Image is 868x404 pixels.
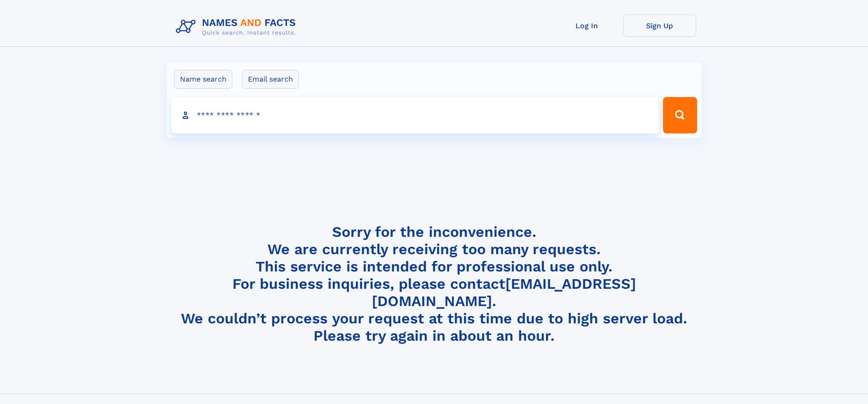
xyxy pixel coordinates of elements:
[372,275,636,310] a: [EMAIL_ADDRESS][DOMAIN_NAME]
[242,70,299,89] label: Email search
[172,15,303,39] img: Logo Names and Facts
[171,97,659,133] input: search input
[174,70,232,89] label: Name search
[623,15,696,37] a: Sign Up
[550,15,623,37] a: Log In
[663,97,697,133] button: Search Button
[172,223,696,345] h4: Sorry for the inconvenience. We are currently receiving too many requests. This service is intend...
